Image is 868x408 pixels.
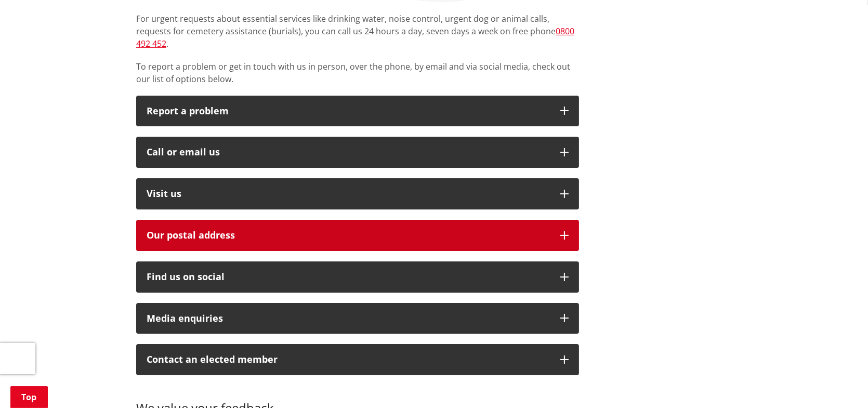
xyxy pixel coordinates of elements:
a: Top [10,386,48,408]
button: Media enquiries [136,303,579,334]
p: Contact an elected member [147,354,550,365]
iframe: Messenger Launcher [820,364,858,402]
div: Media enquiries [147,313,550,324]
a: 0800 492 452 [136,25,574,49]
button: Find us on social [136,261,579,293]
p: To report a problem or get in touch with us in person, over the phone, by email and via social me... [136,60,579,85]
h2: Our postal address [147,230,550,241]
p: Visit us [147,189,550,199]
div: Find us on social [147,272,550,282]
button: Report a problem [136,96,579,127]
button: Our postal address [136,220,579,251]
p: For urgent requests about essential services like drinking water, noise control, urgent dog or an... [136,12,579,50]
button: Visit us [136,178,579,209]
button: Call or email us [136,137,579,168]
p: Report a problem [147,106,550,116]
button: Contact an elected member [136,344,579,375]
div: Call or email us [147,147,550,157]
